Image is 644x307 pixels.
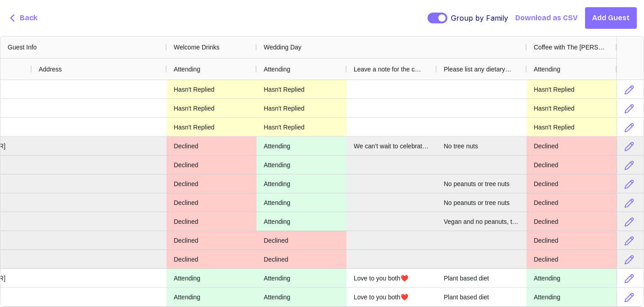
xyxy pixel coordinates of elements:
[527,231,617,249] div: Declined
[534,66,560,73] span: Attending
[534,44,609,51] span: Coffee with The [PERSON_NAME]
[585,7,637,29] button: Add Guest
[527,212,617,231] div: Declined
[174,66,200,73] span: Attending
[437,174,527,193] div: No peanuts or tree nuts
[347,269,437,287] div: Love to you both❤️
[7,13,37,24] button: Back
[167,212,257,231] div: Declined
[257,212,347,231] div: Attending
[167,99,257,117] div: Hasn't Replied
[167,269,257,287] div: Attending
[167,137,257,155] div: Declined
[257,137,347,155] div: Attending
[20,13,37,23] span: Back
[527,80,617,98] div: Hasn't Replied
[167,156,257,174] div: Declined
[527,99,617,117] div: Hasn't Replied
[437,288,527,306] div: Plant based diet
[167,118,257,136] div: Hasn't Replied
[527,156,617,174] div: Declined
[257,231,347,249] div: Declined
[264,44,302,51] span: Wedding Day
[257,174,347,193] div: Attending
[527,288,617,306] div: Attending
[354,66,422,73] span: Leave a note for the couple 🥰
[437,269,527,287] div: Plant based diet
[257,193,347,212] div: Attending
[451,13,508,23] span: Group by Family
[167,193,257,212] div: Declined
[167,231,257,249] div: Declined
[264,66,290,73] span: Attending
[527,193,617,212] div: Declined
[257,269,347,287] div: Attending
[257,118,347,136] div: Hasn't Replied
[592,13,630,23] span: Add Guest
[257,288,347,306] div: Attending
[347,288,437,306] div: Love to you both❤️
[257,250,347,268] div: Declined
[437,137,527,155] div: No tree nuts
[257,80,347,98] div: Hasn't Replied
[444,66,512,73] span: Please list any dietary restrictions or allergies below :)
[437,212,527,231] div: Vegan and no peanuts, tree nuts, lentils or sunflower seeds (sunflower oil is ok)
[167,288,257,306] div: Attending
[437,193,527,212] div: No peanuts or tree nuts
[167,250,257,268] div: Declined
[257,99,347,117] div: Hasn't Replied
[515,13,578,23] button: Download as CSV
[167,174,257,193] div: Declined
[174,44,220,51] span: Welcome Drinks
[527,250,617,268] div: Declined
[167,80,257,98] div: Hasn't Replied
[527,269,617,287] div: Attending
[527,118,617,136] div: Hasn't Replied
[257,156,347,174] div: Attending
[527,174,617,193] div: Declined
[39,66,62,73] span: Address
[347,137,437,155] div: We can’t wait to celebrate with you!
[8,44,37,51] span: Guest Info
[527,137,617,155] div: Declined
